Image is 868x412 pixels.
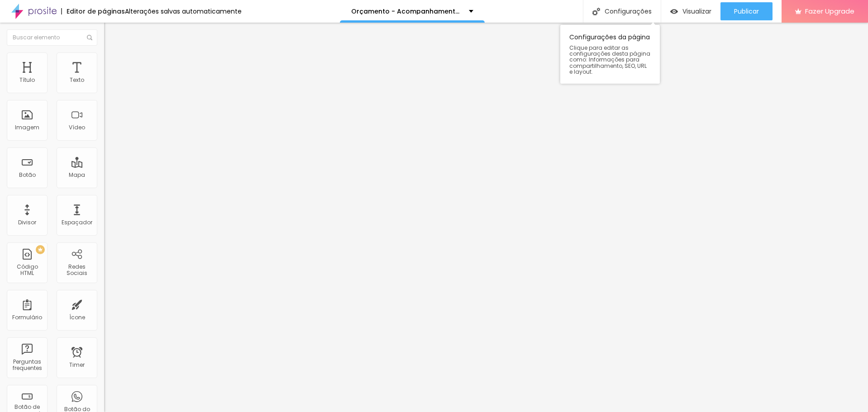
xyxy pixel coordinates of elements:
button: Visualizar [661,2,720,20]
iframe: Editor [104,23,868,412]
img: Icone [87,35,92,40]
div: Código HTML [9,264,45,277]
div: Mapa [69,172,85,178]
div: Editor de páginas [61,8,125,14]
div: Perguntas frequentes [9,359,45,372]
div: Timer [69,362,85,368]
div: Divisor [18,219,36,226]
img: Icone [592,8,600,15]
span: Clique para editar as configurações desta página como: Informações para compartilhamento, SEO, UR... [569,45,651,75]
div: Botão [19,172,36,178]
div: Ícone [69,314,85,321]
div: Redes Sociais [59,264,95,277]
div: Vídeo [69,124,85,131]
div: Espaçador [62,219,92,226]
img: view-1.svg [670,8,678,15]
button: Publicar [720,2,773,20]
div: Texto [70,77,84,83]
div: Imagem [15,124,39,131]
span: Publicar [734,8,759,15]
span: Visualizar [682,8,711,15]
input: Buscar elemento [7,29,97,46]
p: Orçamento - Acompanhamento Infantil [351,8,462,14]
div: Formulário [12,314,42,321]
div: Alterações salvas automaticamente [125,8,242,14]
div: Título [19,77,35,83]
div: Configurações da página [560,25,660,84]
span: Fazer Upgrade [805,7,854,15]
